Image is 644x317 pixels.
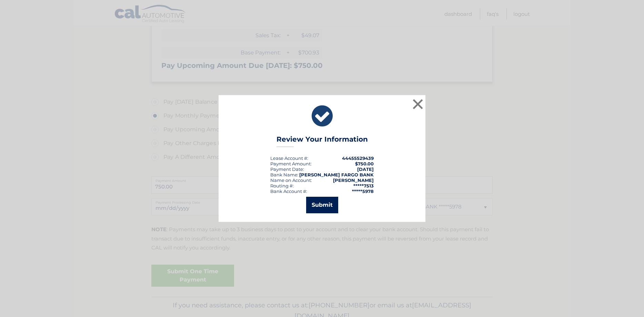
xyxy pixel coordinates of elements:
div: Bank Account #: [270,188,307,194]
div: Lease Account #: [270,155,308,161]
div: Routing #: [270,183,294,188]
div: Payment Amount: [270,161,312,166]
span: Payment Date [270,166,303,172]
div: Bank Name: [270,172,299,177]
strong: 44455529439 [342,155,374,161]
button: × [411,97,425,111]
div: Name on Account: [270,177,312,183]
strong: [PERSON_NAME] [333,177,374,183]
h3: Review Your Information [276,135,368,147]
div: : [270,166,304,172]
button: Submit [306,197,338,213]
span: $750.00 [355,161,374,166]
strong: [PERSON_NAME] FARGO BANK [299,172,374,177]
span: [DATE] [357,166,374,172]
